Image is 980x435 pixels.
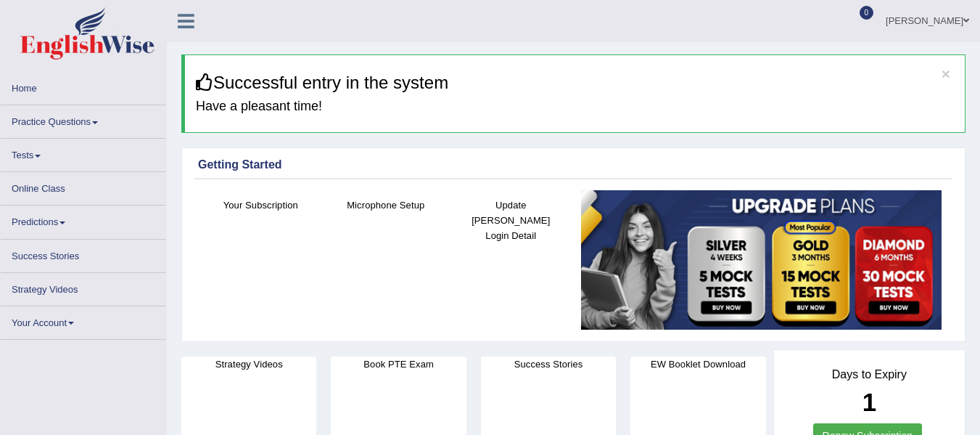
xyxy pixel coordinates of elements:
h4: Success Stories [481,357,616,372]
h4: EW Booklet Download [630,357,765,372]
h4: Book PTE Exam [331,357,466,372]
h4: Your Subscription [205,198,316,213]
div: Getting Started [198,156,949,174]
a: Online Class [1,172,166,200]
a: Predictions [1,206,166,234]
button: × [942,66,950,81]
h4: Update [PERSON_NAME] Login Detail [456,198,567,243]
h4: Strategy Videos [181,357,316,372]
span: 0 [860,6,874,20]
b: 1 [862,388,876,416]
a: Practice Questions [1,105,166,134]
h4: Microphone Setup [331,198,442,213]
a: Home [1,72,166,100]
h4: Have a pleasant time! [196,99,954,114]
h3: Successful entry in the system [196,73,954,92]
a: Success Stories [1,240,166,268]
a: Strategy Videos [1,273,166,301]
img: small5.jpg [581,190,942,330]
a: Your Account [1,306,166,335]
h4: Days to Expiry [790,368,949,381]
a: Tests [1,139,166,167]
